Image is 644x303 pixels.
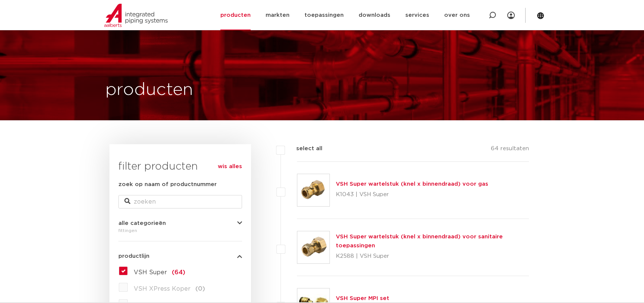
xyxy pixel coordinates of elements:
[118,220,166,226] span: alle categorieën
[297,231,329,263] img: Thumbnail for VSH Super wartelstuk (knel x binnendraad) voor sanitaire toepassingen
[285,144,322,153] label: select all
[134,269,167,275] span: VSH Super
[134,286,191,292] span: VSH XPress Koper
[118,195,242,208] input: zoeken
[336,250,529,262] p: K2588 | VSH Super
[491,144,529,156] p: 64 resultaten
[336,189,488,201] p: K1043 | VSH Super
[218,162,242,171] a: wis alles
[336,181,488,187] a: VSH Super wartelstuk (knel x binnendraad) voor gas
[195,286,205,292] span: (0)
[118,159,242,174] h3: filter producten
[118,180,217,189] label: zoek op naam of productnummer
[118,226,242,235] div: fittingen
[336,234,503,248] a: VSH Super wartelstuk (knel x binnendraad) voor sanitaire toepassingen
[336,296,389,301] a: VSH Super MPI set
[172,269,185,275] span: (64)
[118,220,242,226] button: alle categorieën
[118,253,149,259] span: productlijn
[297,174,329,206] img: Thumbnail for VSH Super wartelstuk (knel x binnendraad) voor gas
[105,78,193,102] h1: producten
[118,253,242,259] button: productlijn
